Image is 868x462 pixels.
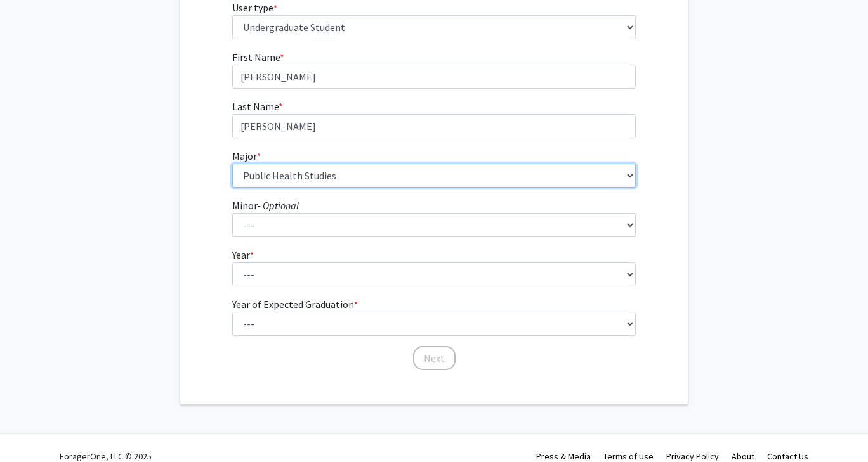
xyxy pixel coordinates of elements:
span: First Name [232,51,280,63]
i: - Optional [258,199,299,212]
label: Year of Expected Graduation [232,297,358,312]
button: Next [413,346,456,370]
label: Minor [232,198,299,213]
a: Terms of Use [603,451,654,462]
a: About [732,451,754,462]
iframe: Chat [10,405,54,452]
label: Major [232,148,261,164]
a: Contact Us [767,451,808,462]
label: Year [232,247,254,262]
a: Privacy Policy [666,451,719,462]
a: Press & Media [536,451,591,462]
span: Last Name [232,100,279,113]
